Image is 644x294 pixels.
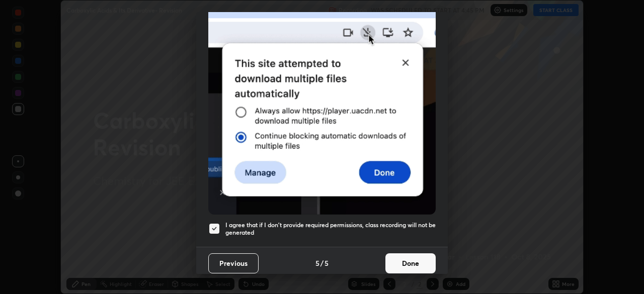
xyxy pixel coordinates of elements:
h5: I agree that if I don't provide required permissions, class recording will not be generated [225,221,436,237]
h4: 5 [315,258,319,268]
h4: 5 [325,258,329,268]
button: Previous [208,253,259,273]
h4: / [320,258,324,268]
button: Done [385,253,436,273]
